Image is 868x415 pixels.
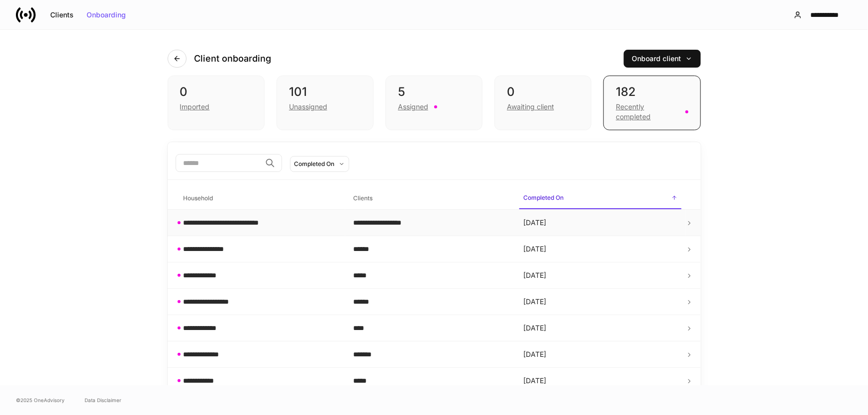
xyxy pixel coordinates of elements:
h6: Household [184,193,213,203]
span: © 2025 OneAdvisory [16,396,65,404]
button: Onboarding [80,7,132,23]
div: 101Unassigned [277,76,374,130]
td: [DATE] [515,289,685,315]
h4: Client onboarding [194,53,272,65]
div: 0 [507,84,579,100]
td: [DATE] [515,368,685,394]
div: 182 [616,84,688,100]
td: [DATE] [515,315,685,341]
div: Onboard client [632,55,692,62]
div: Onboarding [87,11,126,18]
div: 0Awaiting client [494,76,591,130]
div: 5 [398,84,470,100]
div: 0 [180,84,252,100]
h6: Clients [353,193,373,203]
div: Clients [50,11,74,18]
div: 5Assigned [386,76,482,130]
h6: Completed On [523,193,564,202]
td: [DATE] [515,262,685,289]
div: Unassigned [289,102,327,112]
a: Data Disclaimer [85,396,121,404]
span: Clients [349,188,511,209]
div: Completed On [294,159,335,168]
div: 182Recently completed [603,76,700,130]
button: Completed On [290,156,349,172]
span: Household [180,188,342,209]
div: Assigned [398,102,428,112]
div: Recently completed [616,102,679,122]
div: Awaiting client [507,102,554,112]
td: [DATE] [515,210,685,236]
div: 101 [289,84,361,100]
td: [DATE] [515,341,685,368]
td: [DATE] [515,236,685,262]
div: 0Imported [168,76,265,130]
button: Onboard client [624,50,701,68]
button: Clients [44,7,80,23]
div: Imported [180,102,210,112]
span: Completed On [519,188,681,209]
